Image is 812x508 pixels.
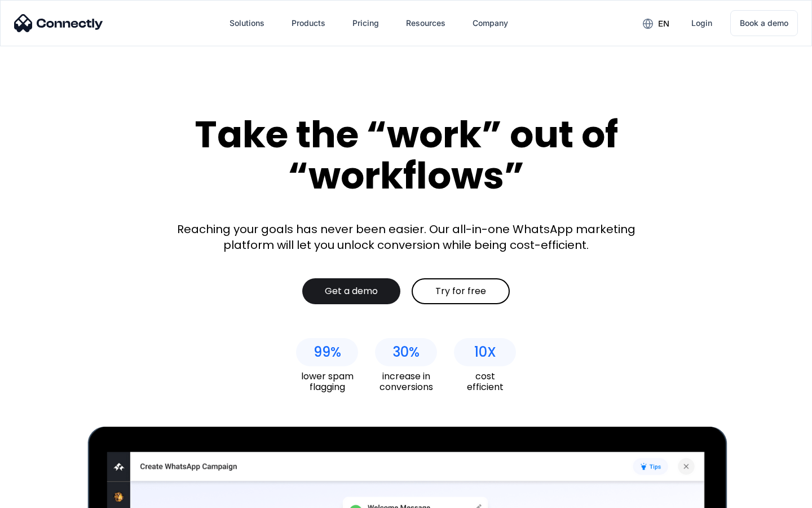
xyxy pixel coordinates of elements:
[454,371,516,392] div: cost efficient
[435,286,486,297] div: Try for free
[296,371,358,392] div: lower spam flagging
[302,278,400,304] a: Get a demo
[682,10,721,37] a: Login
[691,15,712,31] div: Login
[169,221,643,253] div: Reaching your goals has never been easier. Our all-in-one WhatsApp marketing platform will let yo...
[464,10,517,37] div: Company
[230,15,264,31] div: Solutions
[406,15,445,31] div: Resources
[634,15,678,32] div: en
[397,10,454,37] div: Resources
[314,344,341,360] div: 99%
[14,14,103,32] img: Connectly Logo
[375,371,437,392] div: increase in conversions
[325,286,378,297] div: Get a demo
[392,344,420,360] div: 30%
[473,15,508,31] div: Company
[220,10,273,37] div: Solutions
[343,10,388,37] a: Pricing
[283,10,334,37] div: Products
[474,344,496,360] div: 10X
[292,15,325,31] div: Products
[412,278,510,304] a: Try for free
[152,114,660,196] div: Take the “work” out of “workflows”
[352,15,379,31] div: Pricing
[23,488,68,504] ul: Language list
[658,16,669,32] div: en
[730,10,798,36] a: Book a demo
[11,488,68,504] aside: Language selected: English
